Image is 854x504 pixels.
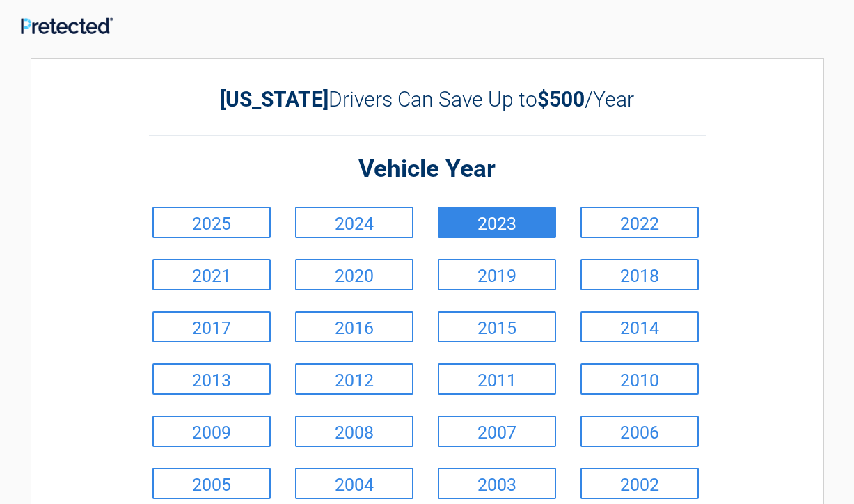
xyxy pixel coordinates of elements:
a: 2007 [438,416,556,447]
a: 2020 [295,259,413,290]
a: 2003 [438,468,556,499]
a: 2023 [438,207,556,238]
img: Main Logo [21,17,113,34]
h2: Vehicle Year [149,153,706,186]
a: 2022 [580,207,699,238]
h2: Drivers Can Save Up to /Year [149,87,706,111]
b: $500 [537,87,585,111]
a: 2010 [580,363,699,395]
a: 2016 [295,311,413,342]
a: 2009 [152,416,271,447]
b: [US_STATE] [220,87,329,111]
a: 2025 [152,207,271,238]
a: 2002 [580,468,699,499]
a: 2008 [295,416,413,447]
a: 2024 [295,207,413,238]
a: 2017 [152,311,271,342]
a: 2005 [152,468,271,499]
a: 2019 [438,259,556,290]
a: 2011 [438,363,556,395]
a: 2012 [295,363,413,395]
a: 2006 [580,416,699,447]
a: 2013 [152,363,271,395]
a: 2004 [295,468,413,499]
a: 2015 [438,311,556,342]
a: 2018 [580,259,699,290]
a: 2014 [580,311,699,342]
a: 2021 [152,259,271,290]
